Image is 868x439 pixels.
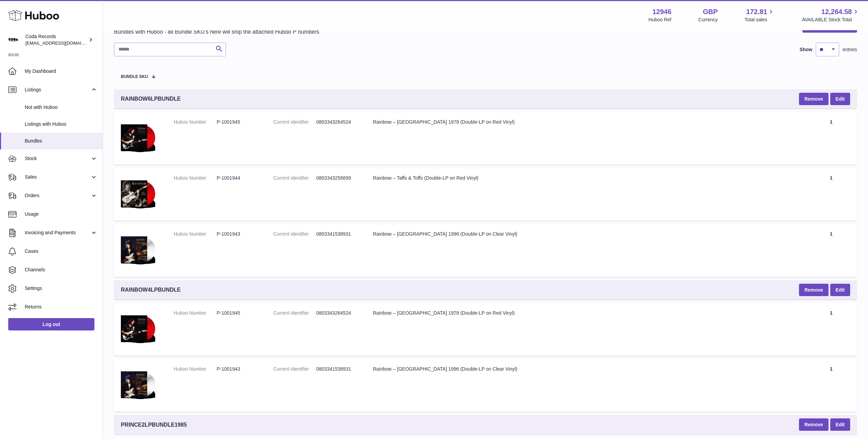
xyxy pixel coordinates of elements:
[121,95,181,103] span: RAINBOW6LPBUNDLE
[316,366,359,372] dd: 0803341538931
[121,75,148,79] span: Bundle SKU
[273,119,316,125] dt: Current identifier
[649,16,672,23] div: Huboo Ref
[830,93,850,105] a: Edit
[25,267,98,273] span: Channels
[121,231,155,268] img: Rainbow – Santiago 1996 (Double-LP on Clear Vinyl)
[652,7,672,16] strong: 12946
[121,175,155,212] img: Rainbow – Taffs & Toffs (Double-LP on Red Vinyl)
[121,310,155,347] img: Rainbow – Osaka 1978 (Double-LP on Red Vinyl)
[273,310,316,316] dt: Current identifier
[830,284,850,296] a: Edit
[25,211,98,217] span: Usage
[316,175,359,181] dd: 0803343258899
[799,93,829,105] button: Remove
[273,231,316,237] dt: Current identifier
[174,366,217,372] dt: Huboo Number
[373,366,799,372] div: Rainbow – [GEOGRAPHIC_DATA] 1996 (Double-LP on Clear Vinyl)
[806,224,857,277] td: 1
[821,7,852,16] span: 12,264.58
[25,192,90,199] span: Orders
[25,33,87,46] div: Coda Records
[316,310,359,316] dd: 0803343264524
[114,28,319,36] p: Bundles with Huboo - all Bundle SKU's here will ship the attached Huboo P numbers
[25,229,90,236] span: Invoicing and Payments
[25,138,98,144] span: Bundles
[8,318,94,330] a: Log out
[802,7,860,23] a: 12,264.58 AVAILABLE Stock Total
[121,421,187,429] span: PRINCE2LPBUNDLE1985
[373,119,799,125] div: Rainbow – [GEOGRAPHIC_DATA] 1978 (Double-LP on Red Vinyl)
[174,310,217,316] dt: Huboo Number
[698,16,718,23] div: Currency
[799,284,829,296] button: Remove
[174,119,217,125] dt: Huboo Number
[273,366,316,372] dt: Current identifier
[273,175,316,181] dt: Current identifier
[316,231,359,237] dd: 0803341538931
[25,104,98,111] span: Not with Huboo
[121,366,155,403] img: Rainbow – Santiago 1996 (Double-LP on Clear Vinyl)
[806,168,857,221] td: 1
[373,175,799,181] div: Rainbow – Taffs & Toffs (Double-LP on Red Vinyl)
[746,7,767,16] span: 172.81
[830,418,850,431] a: Edit
[316,119,359,125] dd: 0803343264524
[744,7,775,23] a: 172.81 Total sales
[25,304,98,310] span: Returns
[174,175,217,181] dt: Huboo Number
[121,286,181,294] span: RAINBOW4LPBUNDLE
[703,7,718,16] strong: GBP
[25,68,98,75] span: My Dashboard
[174,231,217,237] dt: Huboo Number
[217,119,260,125] dd: P-1001945
[744,16,775,23] span: Total sales
[25,248,98,255] span: Cases
[217,310,260,316] dd: P-1001945
[843,46,857,53] span: entries
[25,40,101,46] span: [EMAIL_ADDRESS][DOMAIN_NAME]
[25,285,98,292] span: Settings
[217,366,260,372] dd: P-1001943
[799,418,829,431] button: Remove
[800,46,812,53] label: Show
[25,121,98,127] span: Listings with Huboo
[25,155,90,162] span: Stock
[217,231,260,237] dd: P-1001943
[806,359,857,412] td: 1
[373,310,799,316] div: Rainbow – [GEOGRAPHIC_DATA] 1978 (Double-LP on Red Vinyl)
[806,303,857,356] td: 1
[121,119,155,156] img: Rainbow – Osaka 1978 (Double-LP on Red Vinyl)
[217,175,260,181] dd: P-1001944
[802,16,860,23] span: AVAILABLE Stock Total
[25,174,90,180] span: Sales
[8,35,19,45] img: haz@pcatmedia.com
[806,112,857,165] td: 1
[25,87,90,93] span: Listings
[373,231,799,237] div: Rainbow – [GEOGRAPHIC_DATA] 1996 (Double-LP on Clear Vinyl)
